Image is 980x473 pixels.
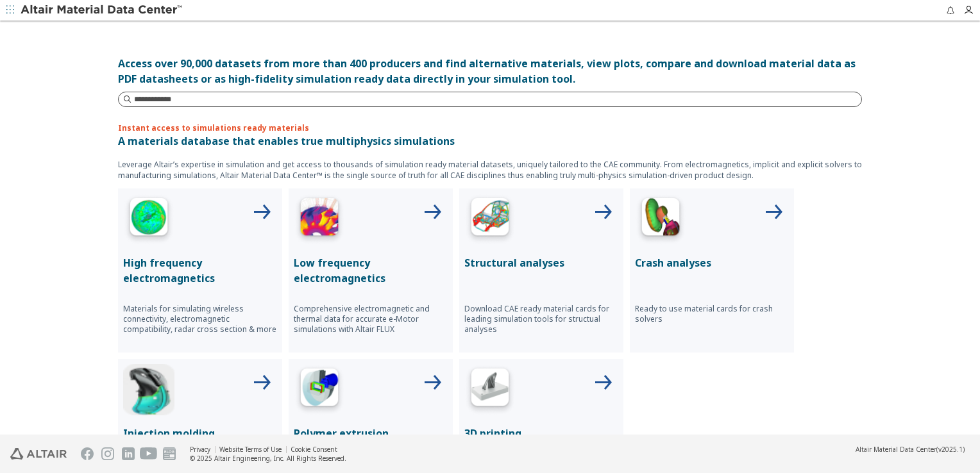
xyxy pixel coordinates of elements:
[294,364,345,415] img: Polymer Extrusion Icon
[123,194,174,245] img: High Frequency Icon
[635,194,686,245] img: Crash Analyses Icon
[10,448,67,460] img: Altair Engineering
[123,304,277,335] p: Materials for simulating wireless connectivity, electromagnetic compatibility, radar cross sectio...
[291,445,337,454] a: Cookie Consent
[294,255,448,286] p: Low frequency electromagnetics
[123,426,277,441] p: Injection molding
[856,445,936,454] span: Altair Material Data Center
[118,188,282,353] button: High Frequency IconHigh frequency electromagneticsMaterials for simulating wireless connectivity,...
[219,445,282,454] a: Website Terms of Use
[118,133,862,149] p: A materials database that enables true multiphysics simulations
[294,194,345,245] img: Low Frequency Icon
[464,255,618,270] p: Structural analyses
[464,304,618,335] p: Download CAE ready material cards for leading simulation tools for structual analyses
[459,188,623,353] button: Structural Analyses IconStructural analysesDownload CAE ready material cards for leading simulati...
[294,426,448,441] p: Polymer extrusion
[123,364,174,415] img: Injection Molding Icon
[630,188,794,353] button: Crash Analyses IconCrash analysesReady to use material cards for crash solvers
[464,364,516,415] img: 3D Printing Icon
[118,56,862,87] div: Access over 90,000 datasets from more than 400 producers and find alternative materials, view plo...
[190,454,346,463] div: © 2025 Altair Engineering, Inc. All Rights Reserved.
[464,194,516,245] img: Structural Analyses Icon
[21,4,184,17] img: Altair Material Data Center
[856,445,965,454] div: (v2025.1)
[635,304,789,324] p: Ready to use material cards for crash solvers
[635,255,789,270] p: Crash analyses
[464,426,618,441] p: 3D printing
[289,188,453,353] button: Low Frequency IconLow frequency electromagneticsComprehensive electromagnetic and thermal data fo...
[118,122,862,133] p: Instant access to simulations ready materials
[294,304,448,335] p: Comprehensive electromagnetic and thermal data for accurate e-Motor simulations with Altair FLUX
[190,445,210,454] a: Privacy
[118,159,862,181] p: Leverage Altair’s expertise in simulation and get access to thousands of simulation ready materia...
[123,255,277,286] p: High frequency electromagnetics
